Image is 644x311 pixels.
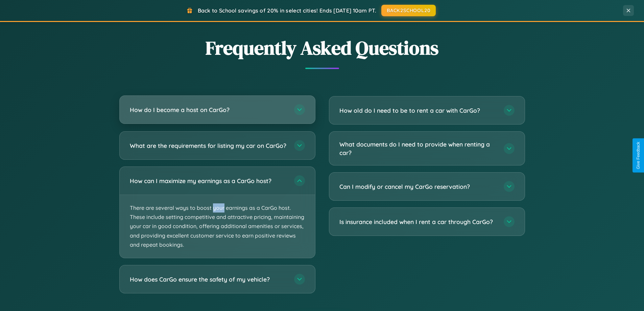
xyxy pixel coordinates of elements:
[636,142,641,169] div: Give Feedback
[339,218,497,226] h3: Is insurance included when I rent a car through CarGo?
[120,195,315,258] p: There are several ways to boost your earnings as a CarGo host. These include setting competitive ...
[130,275,287,284] h3: How does CarGo ensure the safety of my vehicle?
[130,177,287,185] h3: How can I maximize my earnings as a CarGo host?
[339,182,497,191] h3: Can I modify or cancel my CarGo reservation?
[381,5,436,16] button: BACK2SCHOOL20
[130,106,287,114] h3: How do I become a host on CarGo?
[119,35,525,61] h2: Frequently Asked Questions
[130,141,287,150] h3: What are the requirements for listing my car on CarGo?
[339,106,497,115] h3: How old do I need to be to rent a car with CarGo?
[198,7,376,14] span: Back to School savings of 20% in select cities! Ends [DATE] 10am PT.
[339,140,497,157] h3: What documents do I need to provide when renting a car?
